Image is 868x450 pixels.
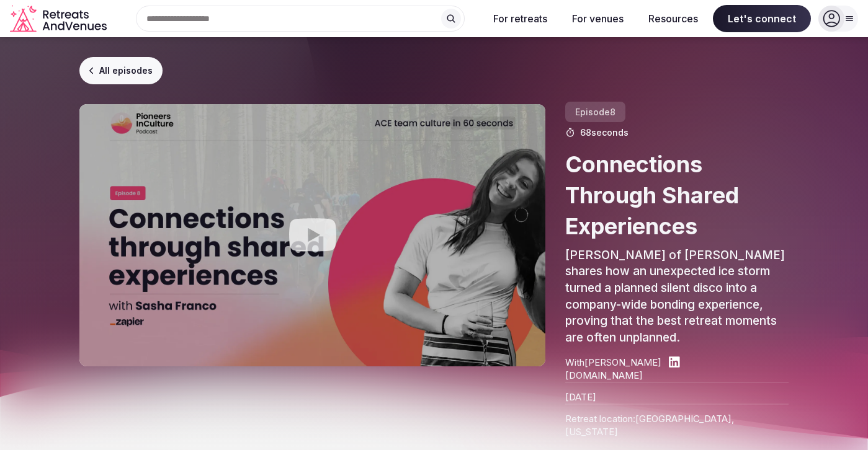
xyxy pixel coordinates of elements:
[10,5,109,33] a: Visit the homepage
[79,104,545,366] button: Play video
[565,102,625,122] span: Episode 8
[638,5,708,32] button: Resources
[79,57,163,84] a: All episodes
[483,5,557,32] button: For retreats
[562,5,633,32] button: For venues
[565,247,789,346] p: [PERSON_NAME] of [PERSON_NAME] shares how an unexpected ice storm turned a planned silent disco i...
[10,5,109,33] svg: Retreats and Venues company logo
[713,5,811,32] span: Let's connect
[565,404,789,438] p: Retreat location: [GEOGRAPHIC_DATA], [US_STATE]
[565,149,789,242] h2: Connections Through Shared Experiences
[580,126,629,139] span: 68 seconds
[565,369,789,382] a: [DOMAIN_NAME]
[565,382,789,404] p: [DATE]
[565,356,661,369] p: With [PERSON_NAME]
